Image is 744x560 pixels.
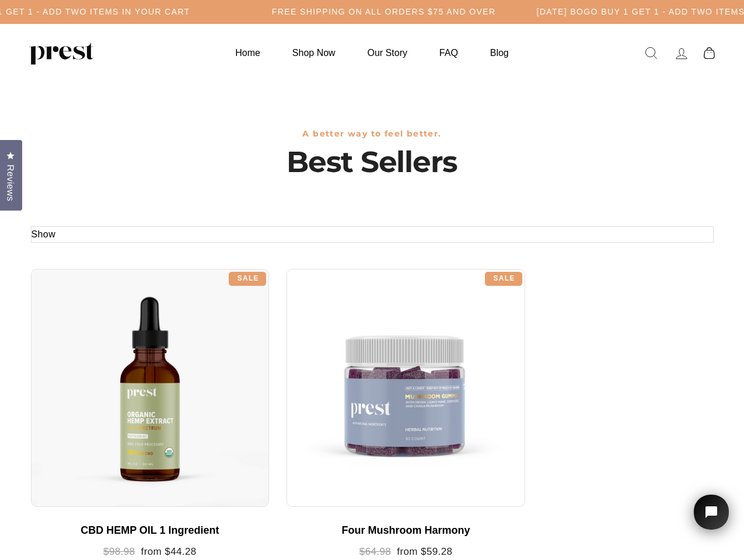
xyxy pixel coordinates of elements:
[43,524,258,537] div: CBD HEMP OIL 1 Ingredient
[298,546,514,558] div: from $59.28
[221,41,275,64] a: Home
[32,227,56,242] button: Show
[476,41,523,64] a: Blog
[272,7,496,17] h5: Free Shipping on all orders $75 and over
[353,41,422,64] a: Our Story
[229,272,266,286] div: Sale
[29,41,93,65] img: PREST ORGANICS
[43,546,258,558] div: from $44.28
[298,524,514,537] div: Four Mushroom Harmony
[3,164,18,201] span: Reviews
[103,546,135,557] span: $98.98
[31,129,714,139] h3: A better way to feel better.
[278,41,350,64] a: Shop Now
[359,546,391,557] span: $64.98
[425,41,473,64] a: FAQ
[221,41,523,64] ul: Primary
[31,145,714,180] h1: Best Sellers
[679,478,744,560] iframe: Tidio Chat
[485,272,522,286] div: Sale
